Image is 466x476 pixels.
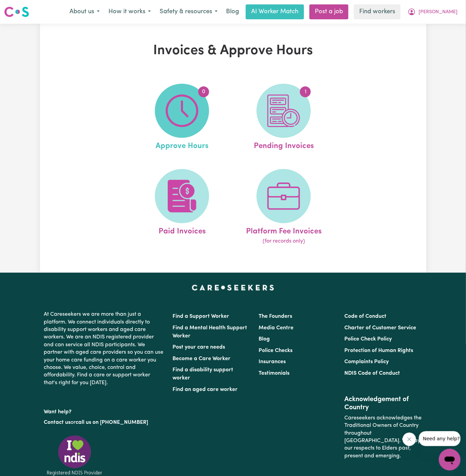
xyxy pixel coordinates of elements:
a: Become a Care Worker [173,356,231,361]
button: How it works [104,5,155,19]
a: Find an aged care worker [173,387,238,392]
span: Approve Hours [156,138,208,152]
span: Pending Invoices [254,138,314,152]
p: Careseekers acknowledges the Traditional Owners of Country throughout [GEOGRAPHIC_DATA]. We pay o... [344,412,422,462]
iframe: Message from company [419,431,461,446]
iframe: Close message [403,433,416,446]
img: Careseekers logo [4,6,29,18]
p: Want help? [44,406,165,416]
a: Find a Support Worker [173,314,229,319]
a: Paid Invoices [133,169,231,246]
a: Code of Conduct [344,314,386,319]
span: Paid Invoices [159,223,206,237]
a: Careseekers logo [4,4,29,20]
button: Safety & resources [155,5,222,19]
a: Find a disability support worker [173,367,234,381]
span: 0 [198,86,209,97]
a: call us on [PHONE_NUMBER] [76,420,148,425]
span: [PERSON_NAME] [419,8,458,16]
a: Police Check Policy [344,336,392,342]
a: Police Checks [259,348,292,353]
iframe: Button to launch messaging window [439,449,461,471]
a: Media Centre [259,325,293,331]
span: (for records only) [263,237,305,245]
a: The Founders [259,314,292,319]
h1: Invoices & Approve Hours [108,43,358,59]
a: Complaints Policy [344,359,389,365]
a: Post your care needs [173,345,225,350]
a: Careseekers home page [192,285,274,290]
button: About us [65,5,104,19]
span: Platform Fee Invoices [246,223,322,237]
a: Insurances [259,359,286,365]
a: Approve Hours [133,84,231,152]
p: or [44,416,165,429]
a: Pending Invoices [235,84,332,152]
a: Platform Fee Invoices(for records only) [235,169,332,246]
a: Protection of Human Rights [344,348,413,353]
a: Contact us [44,420,71,425]
a: Charter of Customer Service [344,325,416,331]
h2: Acknowledgement of Country [344,395,422,412]
a: Post a job [309,4,348,19]
button: My Account [403,5,462,19]
span: 1 [300,86,311,97]
a: Blog [259,336,270,342]
a: Blog [222,4,243,19]
a: Find workers [354,4,401,19]
a: Testimonials [259,371,289,376]
p: At Careseekers we are more than just a platform. We connect individuals directly to disability su... [44,308,165,389]
a: AI Worker Match [246,4,304,19]
a: Find a Mental Health Support Worker [173,325,247,339]
a: NDIS Code of Conduct [344,371,400,376]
